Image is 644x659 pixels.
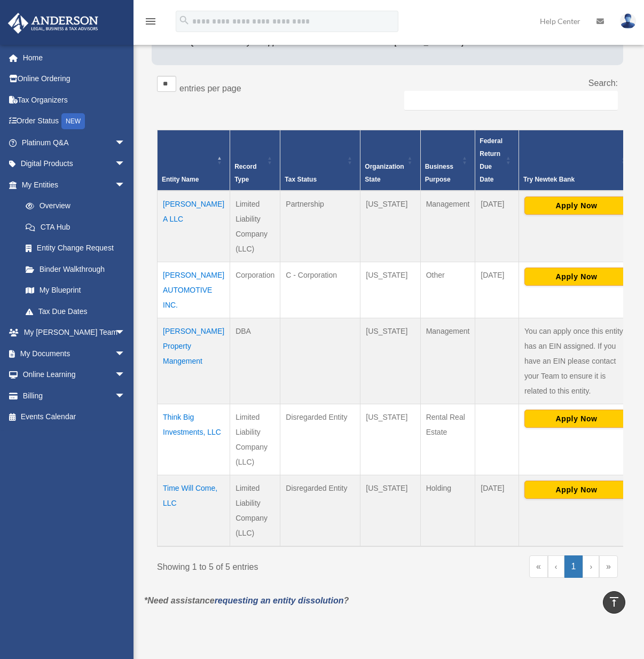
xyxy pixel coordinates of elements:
[230,318,280,404] td: DBA
[280,404,360,475] td: Disregarded Entity
[365,163,404,183] span: Organization State
[15,238,136,259] a: Entity Change Request
[7,68,142,90] a: Online Ordering
[158,318,230,404] td: [PERSON_NAME] Property Mangement
[524,410,629,428] button: Apply Now
[360,404,420,475] td: [US_STATE]
[158,475,230,547] td: Time Will Come, LLC
[230,404,280,475] td: Limited Liability Company (LLC)
[162,176,199,183] span: Entity Name
[61,113,85,129] div: NEW
[360,130,420,191] th: Organization State: Activate to sort
[230,191,280,262] td: Limited Liability Company (LLC)
[360,318,420,404] td: [US_STATE]
[280,191,360,262] td: Partnership
[524,268,629,286] button: Apply Now
[115,385,136,407] span: arrow_drop_down
[144,19,157,28] a: menu
[420,318,475,404] td: Management
[475,475,519,547] td: [DATE]
[115,132,136,154] span: arrow_drop_down
[179,84,241,93] label: entries per page
[178,14,190,26] i: search
[420,130,475,191] th: Business Purpose: Activate to sort
[523,173,618,186] div: Try Newtek Bank
[7,174,136,195] a: My Entitiesarrow_drop_down
[115,174,136,196] span: arrow_drop_down
[144,596,349,605] em: *Need assistance ?
[475,191,519,262] td: [DATE]
[280,475,360,547] td: Disregarded Entity
[564,555,583,578] a: 1
[15,258,136,280] a: Binder Walkthrough
[599,555,618,578] a: Last
[360,475,420,547] td: [US_STATE]
[280,262,360,318] td: C - Corporation
[7,406,142,428] a: Events Calendar
[215,596,344,605] a: requesting an entity dissolution
[15,216,136,238] a: CTA Hub
[620,13,636,29] img: User Pic
[7,385,142,406] a: Billingarrow_drop_down
[7,132,142,153] a: Platinum Q&Aarrow_drop_down
[158,404,230,475] td: Think Big Investments, LLC
[115,364,136,386] span: arrow_drop_down
[230,262,280,318] td: Corporation
[280,130,360,191] th: Tax Status: Activate to sort
[475,262,519,318] td: [DATE]
[519,318,634,404] td: You can apply once this entity has an EIN assigned. If you have an EIN please contact your Team t...
[15,301,136,322] a: Tax Due Dates
[285,176,317,183] span: Tax Status
[15,280,136,301] a: My Blueprint
[548,555,564,578] a: Previous
[5,13,101,34] img: Anderson Advisors Platinum Portal
[144,15,157,28] i: menu
[115,153,136,175] span: arrow_drop_down
[529,555,548,578] a: First
[7,47,142,68] a: Home
[230,475,280,547] td: Limited Liability Company (LLC)
[115,322,136,344] span: arrow_drop_down
[475,130,519,191] th: Federal Return Due Date: Activate to sort
[158,191,230,262] td: [PERSON_NAME] A LLC
[420,404,475,475] td: Rental Real Estate
[158,130,230,191] th: Entity Name: Activate to invert sorting
[603,591,625,614] a: vertical_align_top
[7,343,142,364] a: My Documentsarrow_drop_down
[524,481,629,499] button: Apply Now
[420,262,475,318] td: Other
[7,111,142,132] a: Order StatusNEW
[115,343,136,365] span: arrow_drop_down
[360,191,420,262] td: [US_STATE]
[425,163,453,183] span: Business Purpose
[7,322,142,343] a: My [PERSON_NAME] Teamarrow_drop_down
[519,130,634,191] th: Try Newtek Bank : Activate to sort
[583,555,599,578] a: Next
[7,364,142,386] a: Online Learningarrow_drop_down
[420,191,475,262] td: Management
[524,197,629,215] button: Apply Now
[15,195,131,217] a: Overview
[234,163,256,183] span: Record Type
[7,153,142,175] a: Digital Productsarrow_drop_down
[420,475,475,547] td: Holding
[480,137,502,183] span: Federal Return Due Date
[608,595,621,608] i: vertical_align_top
[588,79,618,88] label: Search:
[360,262,420,318] td: [US_STATE]
[7,89,142,111] a: Tax Organizers
[230,130,280,191] th: Record Type: Activate to sort
[158,262,230,318] td: [PERSON_NAME] AUTOMOTIVE INC.
[157,555,380,575] div: Showing 1 to 5 of 5 entries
